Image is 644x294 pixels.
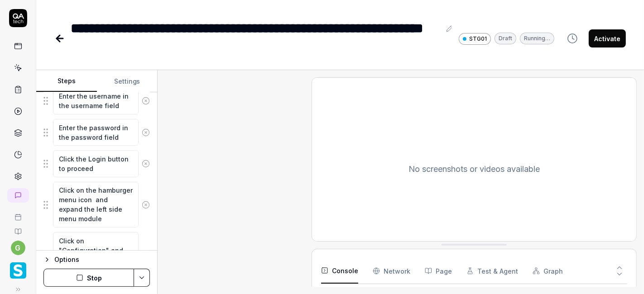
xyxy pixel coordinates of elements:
[469,35,487,43] span: STG01
[43,119,150,146] div: Suggestions
[520,33,554,44] div: Running…
[7,188,29,203] a: New conversation
[495,33,516,44] div: Draft
[36,71,97,92] button: Steps
[139,196,153,214] button: Remove step
[312,78,636,260] div: No screenshots or videos available
[43,181,150,228] div: Suggestions
[4,221,32,235] a: Documentation
[4,206,32,221] a: Book a call with us
[373,258,410,284] button: Network
[43,254,150,265] button: Options
[139,123,153,142] button: Remove step
[459,33,491,45] a: STG01
[533,258,563,284] button: Graph
[139,92,153,110] button: Remove step
[466,258,518,284] button: Test & Agent
[589,29,626,47] button: Activate
[425,258,452,284] button: Page
[43,150,150,177] div: Suggestions
[321,258,358,284] button: Console
[139,155,153,173] button: Remove step
[10,262,26,279] img: Smartlinx Logo
[54,254,150,265] div: Options
[11,241,25,255] button: g
[4,255,32,280] button: Smartlinx Logo
[97,71,158,92] button: Settings
[43,269,134,287] button: Stop
[43,87,150,114] div: Suggestions
[562,29,583,47] button: View version history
